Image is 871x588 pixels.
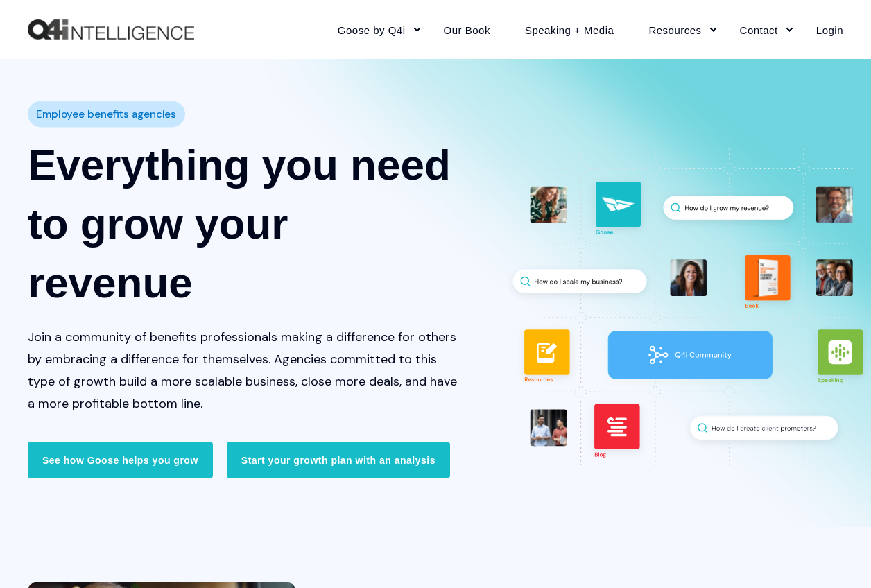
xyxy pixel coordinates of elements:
[28,325,460,414] p: Join a community of benefits professionals making a difference for others by embracing a differen...
[28,19,194,40] img: Q4intelligence, LLC logo
[28,19,194,40] a: Back to Home
[28,135,460,311] h1: Everything you need to grow your revenue
[36,104,176,124] span: Employee benefits agencies
[28,442,213,478] a: See how Goose helps you grow
[227,442,450,478] a: Start your growth plan with an analysis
